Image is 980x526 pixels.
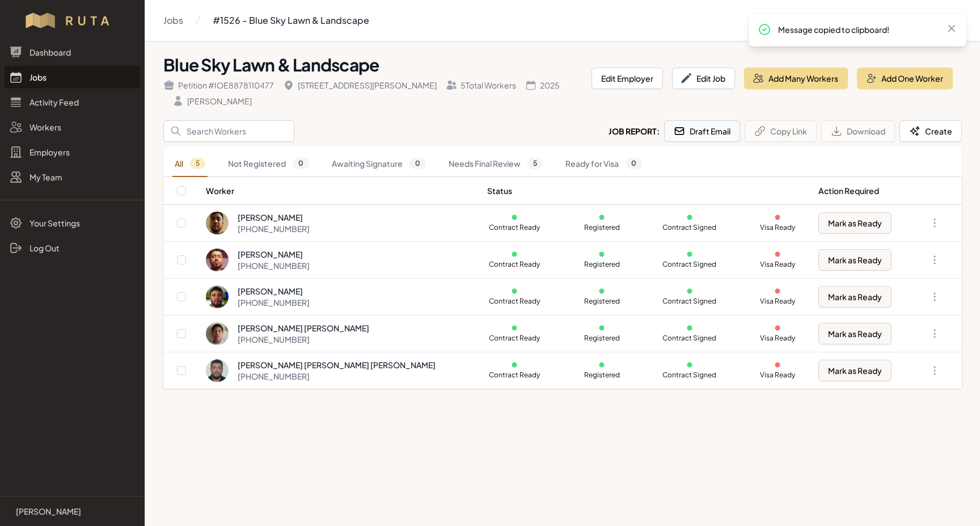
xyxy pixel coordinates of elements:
p: Registered [575,260,629,269]
a: #1526 - Blue Sky Lawn & Landscape [213,9,369,32]
span: 0 [626,158,642,169]
a: [PERSON_NAME] [9,506,136,517]
p: Contract Signed [662,371,717,380]
a: Workers [5,116,140,138]
div: Petition # IOE8878110477 [163,79,274,91]
h1: Blue Sky Lawn & Landscape [163,54,582,75]
button: Edit Job [672,68,735,89]
span: 5 [527,158,543,169]
p: Contract Ready [487,260,542,269]
p: Visa Ready [750,223,805,232]
a: My Team [5,166,140,188]
span: 5 [190,158,205,169]
div: [PERSON_NAME] [PERSON_NAME] [238,322,369,334]
p: Registered [575,297,629,306]
div: [PERSON_NAME] [172,95,252,107]
a: Employers [5,141,140,163]
button: Copy Link [745,120,817,142]
div: [PHONE_NUMBER] [238,371,436,382]
span: 0 [409,158,426,169]
a: Jobs [5,66,140,89]
a: Dashboard [5,41,140,64]
p: Contract Signed [662,223,717,232]
div: [PERSON_NAME] [238,249,310,260]
div: Worker [206,185,473,196]
button: Download [821,120,895,142]
p: Contract Ready [487,297,542,306]
div: 2025 [525,79,560,91]
button: Mark as Ready [818,212,892,234]
img: Workflow [24,11,121,30]
p: Contract Signed [662,297,717,306]
p: Contract Ready [487,371,542,380]
button: Add One Worker [857,68,953,89]
a: Log Out [5,237,140,259]
button: Edit Employer [592,68,663,89]
a: Ready for Visa [563,151,644,177]
p: Registered [575,334,629,343]
div: [PHONE_NUMBER] [238,297,310,308]
nav: Tabs [163,151,962,177]
a: Not Registered [226,151,311,177]
a: Needs Final Review [446,151,545,177]
button: Add Many Workers [744,68,848,89]
div: 5 Total Workers [446,79,516,91]
th: Action Required [812,177,912,205]
p: Visa Ready [750,371,805,380]
p: Registered [575,223,629,232]
h2: Job Report: [609,125,660,137]
div: [PHONE_NUMBER] [238,260,310,271]
button: Draft Email [664,120,740,142]
button: Mark as Ready [818,360,892,381]
div: [PERSON_NAME] [238,212,310,223]
nav: Breadcrumb [163,9,369,32]
input: Search Workers [163,120,294,142]
p: [PERSON_NAME] [16,506,81,517]
a: All [172,151,208,177]
p: Visa Ready [750,334,805,343]
a: Jobs [163,9,183,32]
a: Your Settings [5,212,140,234]
div: [PERSON_NAME] [PERSON_NAME] [PERSON_NAME] [238,359,436,371]
p: Contract Ready [487,334,542,343]
p: Contract Ready [487,223,542,232]
div: [STREET_ADDRESS][PERSON_NAME] [283,79,437,91]
div: [PHONE_NUMBER] [238,334,369,345]
button: Create [899,120,962,142]
p: Visa Ready [750,260,805,269]
a: Activity Feed [5,91,140,113]
div: [PHONE_NUMBER] [238,223,310,234]
button: Mark as Ready [818,323,892,344]
div: [PERSON_NAME] [238,285,310,297]
th: Status [480,177,812,205]
button: Mark as Ready [818,286,892,308]
p: Contract Signed [662,334,717,343]
p: Contract Signed [662,260,717,269]
p: Message copied to clipboard! [778,24,937,35]
button: Mark as Ready [818,249,892,271]
span: 0 [293,158,309,169]
a: Awaiting Signature [330,151,428,177]
p: Visa Ready [750,297,805,306]
p: Registered [575,371,629,380]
